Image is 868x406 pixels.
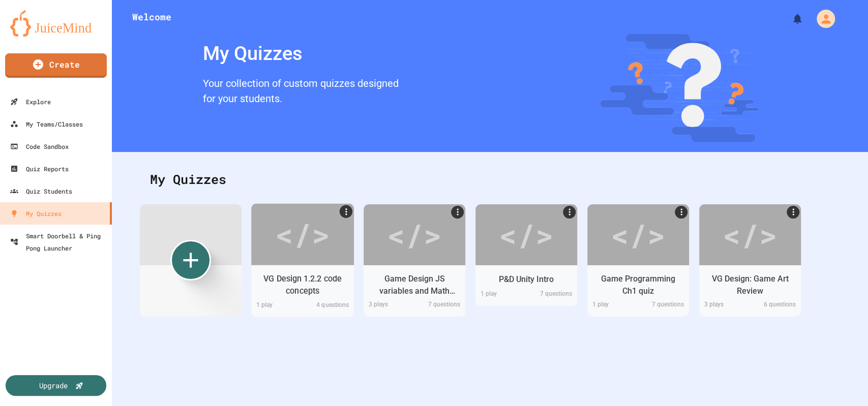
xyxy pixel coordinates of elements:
div: My Quizzes [140,160,840,199]
div: </> [275,211,330,257]
div: Explore [10,96,51,108]
div: 7 questions [414,300,465,311]
div: VG Design 1.2.2 code concepts [259,272,346,297]
div: Game Programming Ch1 quiz [595,273,681,297]
div: Quiz Reports [10,163,69,175]
div: 4 questions [303,300,354,311]
div: 7 questions [526,289,577,301]
div: Smart Doorbell & Ping Pong Launcher [10,230,108,254]
a: More [451,206,464,218]
div: Game Design JS variables and Math intro [371,273,458,297]
div: P&D Unity Intro [499,273,554,286]
div: 1 play [251,300,303,311]
div: My Notifications [772,10,806,27]
a: More [675,206,687,218]
div: Create new [170,240,211,280]
img: banner-image-my-quizzes.png [600,34,758,142]
div: 1 play [475,289,526,301]
div: Quiz Students [10,185,72,197]
div: 1 play [587,300,638,311]
img: logo-orange.svg [10,10,102,37]
div: </> [387,212,442,258]
div: </> [611,212,666,258]
div: My Teams/Classes [10,118,83,130]
div: 6 questions [750,300,801,311]
div: Code Sandbox [10,140,69,152]
a: More [787,206,799,218]
div: 3 play s [699,300,750,311]
a: More [563,206,576,218]
div: </> [499,212,554,258]
div: VG Design: Game Art Review [707,273,793,297]
div: 3 play s [364,300,414,311]
div: My Quizzes [10,207,62,220]
div: My Quizzes [198,34,404,73]
a: More [340,205,352,217]
div: 7 questions [638,300,689,311]
a: Create [5,53,107,78]
div: Upgrade [39,380,68,391]
div: My Account [806,7,837,30]
div: </> [723,212,777,258]
div: Your collection of custom quizzes designed for your students. [198,73,404,111]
